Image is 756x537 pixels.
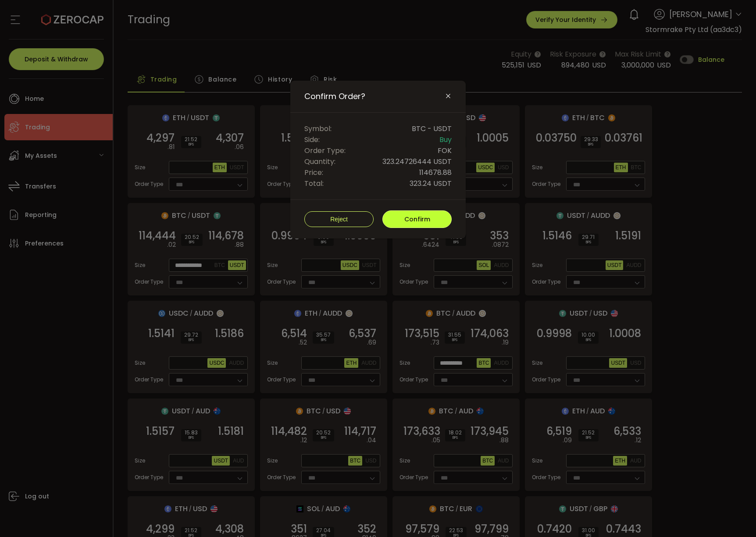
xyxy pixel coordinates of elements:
button: Confirm [382,210,452,228]
span: Confirm Order? [304,91,365,102]
span: Confirm [404,215,430,224]
button: Reject [304,211,374,227]
span: Total: [304,178,324,189]
span: Reject [330,216,348,223]
span: FOK [438,145,452,156]
span: Side: [304,134,320,145]
iframe: Chat Widget [652,442,756,537]
button: Close [445,92,452,100]
span: Price: [304,167,323,178]
div: Confirm Order? [290,81,466,238]
span: 114678.88 [419,167,452,178]
span: Order Type: [304,145,346,156]
span: 323.24726444 USDT [382,156,452,167]
span: Quantity: [304,156,335,167]
span: 323.24 USDT [410,178,452,189]
span: Symbol: [304,123,332,134]
span: BTC - USDT [412,123,452,134]
span: Buy [439,134,452,145]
